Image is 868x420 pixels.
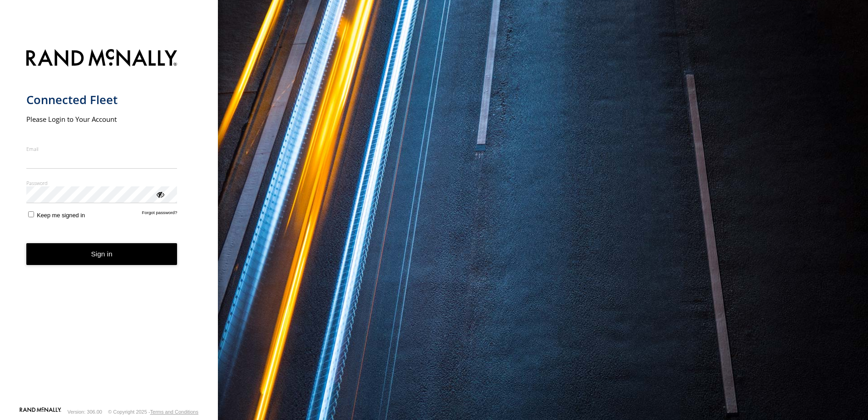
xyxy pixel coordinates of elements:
[26,92,178,107] h1: Connected Fleet
[26,145,178,152] label: Email
[155,190,164,199] div: ViewPassword
[26,243,178,265] button: Sign in
[26,180,178,186] label: Password
[28,211,34,217] input: Keep me signed in
[150,409,198,415] a: Terms and Conditions
[26,44,192,406] form: main
[26,47,178,70] img: Rand McNally
[108,409,198,415] div: © Copyright 2025 -
[26,115,178,124] h2: Please Login to Your Account
[37,212,85,219] span: Keep me signed in
[20,407,61,416] a: Visit our Website
[68,409,102,415] div: Version: 306.00
[142,210,178,219] a: Forgot password?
